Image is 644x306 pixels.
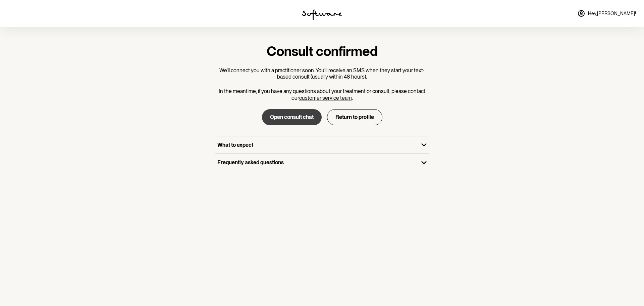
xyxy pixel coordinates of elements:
[302,9,342,20] img: software logo
[573,5,640,21] a: Hey,[PERSON_NAME]!
[299,95,352,101] a: customer service team
[217,142,416,148] p: What to expect
[215,154,429,171] button: Frequently asked questions
[217,159,416,166] p: Frequently asked questions
[327,109,382,125] button: Return to profile
[588,11,636,16] span: Hey, [PERSON_NAME] !
[215,88,429,101] p: In the meantime, if you have any questions about your treatment or consult, please contact our .
[262,109,322,125] button: Open consult chat
[215,43,429,59] h2: Consult confirmed
[215,67,429,80] p: We’ll connect you with a practitioner soon. You’ll receive an SMS when they start your text-based...
[215,136,429,154] button: What to expect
